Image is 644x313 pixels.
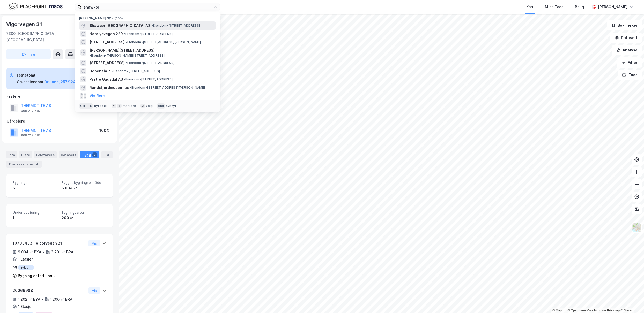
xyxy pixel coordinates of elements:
[6,93,113,100] div: Festere
[90,54,165,58] span: Eiendom • [PERSON_NAME][STREET_ADDRESS]
[617,57,642,68] button: Filter
[575,4,584,10] div: Bolig
[632,223,642,233] img: Z
[18,303,33,310] div: 1 Etasjer
[62,185,106,191] div: 6 034 ㎡
[126,61,127,65] span: •
[19,151,32,158] div: Eiere
[13,215,57,221] div: 1
[6,151,17,158] div: Info
[598,4,627,10] div: [PERSON_NAME]
[94,104,108,108] div: nytt søk
[90,54,91,57] span: •
[166,104,176,108] div: avbryt
[526,4,534,10] div: Kart
[151,24,200,28] span: Eiendom • [STREET_ADDRESS]
[6,30,83,43] div: 7300, [GEOGRAPHIC_DATA], [GEOGRAPHIC_DATA]
[111,69,160,73] span: Eiendom • [STREET_ADDRESS]
[124,77,125,81] span: •
[123,104,136,108] div: markere
[101,151,113,158] div: ESG
[62,180,106,185] span: Bygget bygningsområde
[607,20,642,30] button: Bokmerker
[126,40,127,44] span: •
[13,185,57,191] div: 6
[594,309,620,312] a: Improve this map
[90,68,110,74] span: Doneheia 7
[13,180,57,185] span: Bygninger
[34,162,40,167] div: 4
[618,70,642,80] button: Tags
[62,215,106,221] div: 200 ㎡
[6,49,51,59] button: Tag
[34,151,57,158] div: Leietakere
[13,287,86,294] div: 20069988
[568,309,593,312] a: OpenStreetMap
[126,40,201,44] span: Eiendom • [STREET_ADDRESS][PERSON_NAME]
[41,297,43,301] div: •
[130,86,205,90] span: Eiendom • [STREET_ADDRESS][PERSON_NAME]
[92,152,97,157] div: 7
[21,109,41,113] div: 968 217 682
[545,4,564,10] div: Mine Tags
[90,47,154,54] span: [PERSON_NAME][STREET_ADDRESS]
[124,32,125,36] span: •
[18,273,56,279] div: Bygning er tatt i bruk
[8,2,63,11] img: logo.f888ab2527a4732fd821a326f86c7f29.svg
[610,33,642,43] button: Datasett
[21,133,41,138] div: 968 217 682
[146,104,153,108] div: velg
[90,39,125,45] span: [STREET_ADDRESS]
[6,161,42,168] div: Transaksjoner
[6,20,43,28] div: Vigorvegen 31
[126,61,174,65] span: Eiendom • [STREET_ADDRESS]
[90,31,123,37] span: Nordlysvegen 229
[157,103,165,109] div: esc
[88,240,100,246] button: Vis
[51,249,73,255] div: 3 201 ㎡ BRA
[13,210,57,215] span: Under oppføring
[13,240,86,246] div: 10703433 - Vigorvegen 31
[124,32,173,36] span: Eiendom • [STREET_ADDRESS]
[90,76,123,82] span: Pretre Gausdal AS
[42,250,45,254] div: •
[88,287,100,294] button: Vis
[79,103,93,109] div: Ctrl + k
[50,296,72,302] div: 1 200 ㎡ BRA
[18,296,40,302] div: 1 202 ㎡ BYA
[90,22,150,29] span: Shawcor [GEOGRAPHIC_DATA] AS
[44,79,76,85] button: Orkland, 257/124
[618,288,644,313] iframe: Chat Widget
[62,210,106,215] span: Bygningsareal
[90,85,129,91] span: Randsfjordmuseet as
[618,288,644,313] div: Kontrollprogram for chat
[111,69,113,73] span: •
[17,79,43,85] div: Grunneiendom
[80,151,99,158] div: Bygg
[18,249,41,255] div: 9 094 ㎡ BYA
[90,93,105,99] button: Vis flere
[18,256,33,262] div: 1 Etasjer
[6,118,113,124] div: Gårdeiere
[552,309,567,312] a: Mapbox
[75,12,220,21] div: [PERSON_NAME] søk (100)
[82,3,213,11] input: Søk på adresse, matrikkel, gårdeiere, leietakere eller personer
[90,60,125,66] span: [STREET_ADDRESS]
[99,127,109,134] div: 100%
[17,72,76,78] div: Festetomt
[151,24,153,27] span: •
[59,151,78,158] div: Datasett
[130,86,131,89] span: •
[612,45,642,55] button: Analyse
[124,77,173,81] span: Eiendom • [STREET_ADDRESS]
